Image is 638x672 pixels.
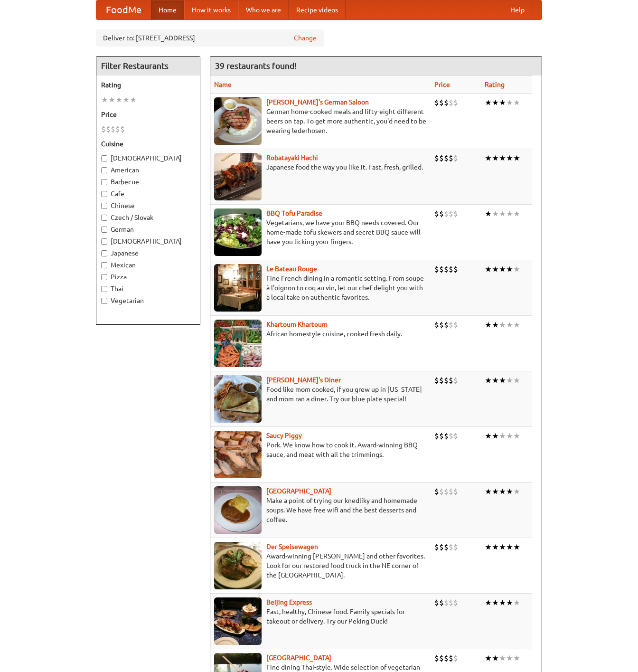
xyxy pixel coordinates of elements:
li: ★ [499,542,506,552]
li: ★ [499,486,506,497]
li: ★ [513,486,520,497]
li: $ [453,208,458,219]
label: Pizza [101,272,195,282]
li: ★ [513,653,520,663]
a: FoodMe [96,0,151,19]
li: $ [444,97,449,108]
li: $ [444,320,449,330]
li: ★ [492,97,499,108]
li: $ [444,486,449,497]
li: ★ [122,95,130,105]
b: [PERSON_NAME]'s German Saloon [266,98,369,106]
label: Czech / Slovak [101,213,195,222]
li: $ [434,208,439,219]
li: ★ [506,153,513,163]
li: $ [111,124,115,134]
label: American [101,165,195,175]
li: ★ [506,653,513,663]
li: ★ [499,264,506,274]
li: $ [449,97,453,108]
li: $ [439,264,444,274]
li: ★ [499,320,506,330]
label: Chinese [101,201,195,210]
li: ★ [513,542,520,552]
li: $ [453,431,458,441]
p: German home-cooked meals and fifty-eight different beers on tap. To get more authentic, you'd nee... [214,107,427,135]
li: $ [115,124,120,134]
label: [DEMOGRAPHIC_DATA] [101,153,195,163]
input: Barbecue [101,179,107,185]
li: $ [449,208,453,219]
img: esthers.jpg [214,97,262,145]
li: $ [449,431,453,441]
li: $ [434,486,439,497]
img: robatayaki.jpg [214,153,262,200]
a: [GEOGRAPHIC_DATA] [266,487,331,495]
li: $ [434,431,439,441]
li: ★ [513,97,520,108]
li: ★ [485,597,492,608]
li: ★ [485,320,492,330]
a: Help [503,0,532,19]
li: ★ [499,653,506,663]
a: Saucy Piggy [266,432,302,439]
li: $ [434,597,439,608]
li: ★ [492,153,499,163]
li: $ [439,375,444,386]
p: African homestyle cuisine, cooked fresh daily. [214,329,427,339]
li: ★ [499,208,506,219]
li: ★ [513,208,520,219]
li: $ [444,153,449,163]
li: ★ [506,542,513,552]
input: Vegetarian [101,298,107,304]
b: BBQ Tofu Paradise [266,209,322,217]
li: $ [101,124,106,134]
h5: Price [101,110,195,119]
li: $ [439,320,444,330]
li: $ [444,653,449,663]
li: ★ [492,542,499,552]
li: $ [439,431,444,441]
li: ★ [115,95,122,105]
div: Deliver to: [STREET_ADDRESS] [96,29,324,47]
input: Cafe [101,191,107,197]
li: $ [439,486,444,497]
li: $ [449,153,453,163]
li: ★ [492,653,499,663]
li: $ [444,208,449,219]
label: German [101,225,195,234]
label: [DEMOGRAPHIC_DATA] [101,237,195,246]
b: Khartoum Khartoum [266,321,328,328]
li: $ [439,153,444,163]
li: $ [449,320,453,330]
li: $ [444,597,449,608]
li: ★ [506,486,513,497]
li: ★ [492,320,499,330]
b: Der Speisewagen [266,543,318,550]
a: Change [294,33,317,43]
li: $ [434,264,439,274]
li: ★ [101,95,108,105]
li: ★ [485,375,492,386]
li: $ [453,97,458,108]
li: $ [444,431,449,441]
li: ★ [485,208,492,219]
a: Beijing Express [266,598,312,606]
img: saucy.jpg [214,431,262,478]
input: Mexican [101,262,107,268]
li: ★ [485,153,492,163]
input: Czech / Slovak [101,215,107,221]
h4: Filter Restaurants [96,57,200,76]
p: Food like mom cooked, if you grew up in [US_STATE] and mom ran a diner. Try our blue plate special! [214,385,427,404]
li: ★ [506,375,513,386]
li: $ [453,375,458,386]
p: Award-winning [PERSON_NAME] and other favorites. Look for our restored food truck in the NE corne... [214,551,427,580]
ng-pluralize: 39 restaurants found! [215,61,297,70]
li: $ [434,375,439,386]
label: Thai [101,284,195,293]
li: $ [453,486,458,497]
li: $ [453,320,458,330]
li: ★ [492,431,499,441]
